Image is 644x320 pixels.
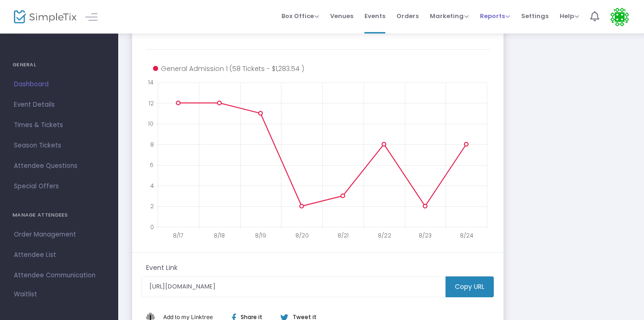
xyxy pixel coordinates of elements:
[148,99,154,107] text: 12
[14,249,104,261] span: Attendee List
[14,180,104,192] span: Special Offers
[480,12,510,20] span: Reports
[13,56,106,74] h4: GENERAL
[150,181,154,189] text: 4
[150,140,154,148] text: 8
[295,231,309,239] text: 8/20
[13,206,106,224] h4: MANAGE ATTENDEES
[214,231,225,239] text: 8/18
[14,140,104,152] span: Season Tickets
[173,231,183,239] text: 8/17
[560,12,579,20] span: Help
[430,12,469,20] span: Marketing
[148,78,153,86] text: 14
[146,263,178,273] m-panel-subtitle: Event Link
[14,119,104,131] span: Times & Tickets
[396,4,419,28] span: Orders
[14,78,104,90] span: Dashboard
[150,161,153,169] text: 6
[14,99,104,111] span: Event Details
[14,160,104,172] span: Attendee Questions
[14,229,104,241] span: Order Management
[521,4,548,28] span: Settings
[14,290,37,299] span: Waitlist
[364,4,385,28] span: Events
[255,231,266,239] text: 8/19
[150,223,154,230] text: 0
[460,231,473,239] text: 8/24
[148,120,153,128] text: 10
[419,231,432,239] text: 8/23
[14,269,104,282] span: Attendee Communication
[378,231,391,239] text: 8/22
[150,202,154,210] text: 2
[330,4,353,28] span: Venues
[338,231,349,239] text: 8/21
[446,276,494,297] m-button: Copy URL
[281,12,319,20] span: Box Office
